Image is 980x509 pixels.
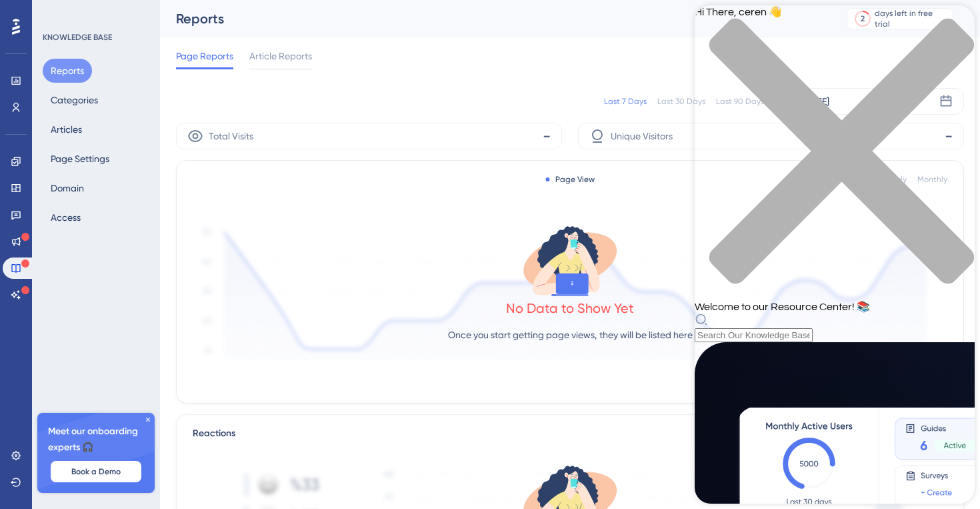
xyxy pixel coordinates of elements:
[611,128,673,144] span: Unique Visitors
[176,9,813,28] div: Reports
[8,8,32,32] img: launcher-image-alternative-text
[448,327,693,343] p: Once you start getting page views, they will be listed here
[43,88,106,112] button: Categories
[506,299,634,318] div: No Data to Show Yet
[43,176,92,200] button: Domain
[71,466,121,477] span: Book a Demo
[43,59,92,83] button: Reports
[4,4,36,36] button: Open AI Assistant Launcher
[546,174,595,185] div: Page View
[209,128,253,144] span: Total Visits
[193,426,947,442] div: Reactions
[31,3,83,19] span: Need Help?
[43,147,117,171] button: Page Settings
[43,117,90,141] button: Articles
[43,32,112,43] div: KNOWLEDGE BASE
[543,125,551,147] span: -
[43,205,89,229] button: Access
[51,461,141,482] button: Book a Demo
[249,48,312,64] span: Article Reports
[657,96,705,107] div: Last 30 Days
[176,48,233,64] span: Page Reports
[604,96,647,107] div: Last 7 Days
[48,424,144,456] span: Meet our onboarding experts 🎧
